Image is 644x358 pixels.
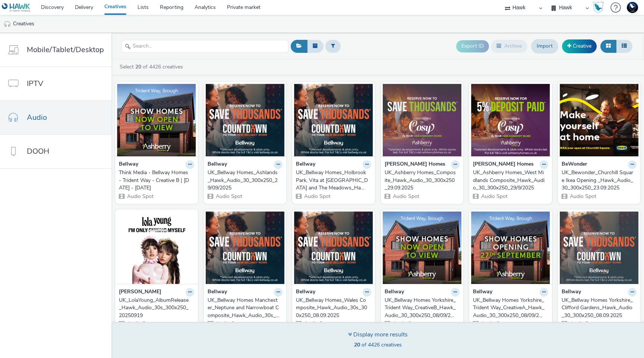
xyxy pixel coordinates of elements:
[208,297,283,319] a: UK_Bellway Homes Manchester_Neptune and Narrowboat Composite_Hawk_Audio_30s_300x250_15.09.2025
[473,297,545,319] div: UK_Bellway Homes Yorkshire_Trident Way_CreativeA_Hawk_Audio_30_300x250_08/09/2025
[471,84,550,156] img: UK_Ashberry Homes_West Midlands Composite_Hawk_Audio_30_300x250_29/9/2025 visual
[385,297,460,319] a: UK_Bellway Homes Yorkshire_Trident Way_CreativeB_Hawk_Audio_30_300x250_08/09/2025
[294,211,373,284] img: UK_Bellway Homes_Wales Composite_Hawk_Audio_30s_300x250_08.09.2025 visual
[296,169,371,192] a: UK_Bellway Homes_Holbrook Park, Vita at [GEOGRAPHIC_DATA] and The Meadows_Hawk_Audio_30_300x250_2...
[119,169,194,192] a: Think Media - Bellway Homes - Trident Way - Creative B | [DATE] - [DATE]
[296,297,368,319] div: UK_Bellway Homes_Wales Composite_Hawk_Audio_30s_300x250_08.09.2025
[562,39,597,53] a: Creative
[456,40,489,52] button: Export ID
[385,160,445,169] strong: [PERSON_NAME] Homes
[117,211,196,284] img: UK_LolaYoung_AlbumRelease_Hawk_Audio_30s_300x250_20250919 visual
[627,2,638,13] img: Support Hawk
[126,320,154,327] span: Audio Spot
[208,160,227,169] strong: Bellway
[593,1,604,13] img: Hawk Academy
[303,320,331,327] span: Audio Spot
[121,40,289,53] input: Search...
[126,193,154,200] span: Audio Spot
[480,193,508,200] span: Audio Spot
[354,341,360,348] strong: 20
[491,40,527,52] button: Archive
[471,211,550,284] img: UK_Bellway Homes Yorkshire_Trident Way_CreativeA_Hawk_Audio_30_300x250_08/09/2025 visual
[215,193,242,200] span: Audio Spot
[27,112,47,123] span: Audio
[119,288,161,297] strong: [PERSON_NAME]
[27,146,49,157] span: DOOH
[27,78,43,89] span: IPTV
[296,169,368,192] div: UK_Bellway Homes_Holbrook Park, Vita at [GEOGRAPHIC_DATA] and The Meadows_Hawk_Audio_30_300x250_2...
[480,320,508,327] span: Audio Spot
[117,84,196,156] img: Think Media - Bellway Homes - Trident Way - Creative B | 27.09.2025 - 26.10.2025 visual
[296,288,315,297] strong: Bellway
[215,320,242,327] span: Audio Spot
[119,297,194,319] a: UK_LolaYoung_AlbumRelease_Hawk_Audio_30s_300x250_20250919
[473,160,534,169] strong: [PERSON_NAME] Homes
[383,211,462,284] img: UK_Bellway Homes Yorkshire_Trident Way_CreativeB_Hawk_Audio_30_300x250_08/09/2025 visual
[206,211,285,284] img: UK_Bellway Homes Manchester_Neptune and Narrowboat Composite_Hawk_Audio_30s_300x250_15.09.2025 vi...
[294,84,373,156] img: UK_Bellway Homes_Holbrook Park, Vita at Holbrook and The Meadows_Hawk_Audio_30_300x250_29/09/2025...
[296,297,371,319] a: UK_Bellway Homes_Wales Composite_Hawk_Audio_30s_300x250_08.09.2025
[383,84,462,156] img: UK_Ashberry Homes_Composite_Hawk_Audio_30_300x250_29.09.2025 visual
[206,84,285,156] img: UK_Bellway Homes_Ashlands_Hawk_Audio_30_300x250_29/09/2025 visual
[569,193,596,200] span: Audio Spot
[562,288,581,297] strong: Bellway
[593,1,607,13] a: Hawk Academy
[119,160,138,169] strong: Bellway
[348,330,408,339] div: Display more results
[562,297,634,319] div: UK_Bellway Homes Yorkshire_Clifford Gardens_Hawk_Audio_30_300x250_08.09.2025
[385,288,404,297] strong: Bellway
[385,169,460,192] a: UK_Ashberry Homes_Composite_Hawk_Audio_30_300x250_29.09.2025
[531,39,558,53] a: Import
[119,63,186,70] a: Select of 4426 creatives
[119,297,191,319] div: UK_LolaYoung_AlbumRelease_Hawk_Audio_30s_300x250_20250919
[562,297,637,319] a: UK_Bellway Homes Yorkshire_Clifford Gardens_Hawk_Audio_30_300x250_08.09.2025
[473,169,545,192] div: UK_Ashberry Homes_West Midlands Composite_Hawk_Audio_30_300x250_29/9/2025
[135,63,141,70] strong: 20
[27,44,104,55] span: Mobile/Tablet/Desktop
[392,320,419,327] span: Audio Spot
[303,193,331,200] span: Audio Spot
[392,193,419,200] span: Audio Spot
[562,169,637,192] a: UK_Bewonder_Churchill Square Ikea Opening _Hawk_Audio_30_300x250_23.09.2025
[119,169,191,192] div: Think Media - Bellway Homes - Trident Way - Creative B | [DATE] - [DATE]
[385,169,457,192] div: UK_Ashberry Homes_Composite_Hawk_Audio_30_300x250_29.09.2025
[4,20,11,28] img: audio
[354,341,402,348] span: of 4426 creatives
[385,297,457,319] div: UK_Bellway Homes Yorkshire_Trident Way_CreativeB_Hawk_Audio_30_300x250_08/09/2025
[600,40,616,52] button: Grid
[208,169,283,192] a: UK_Bellway Homes_Ashlands_Hawk_Audio_30_300x250_29/09/2025
[473,297,548,319] a: UK_Bellway Homes Yorkshire_Trident Way_CreativeA_Hawk_Audio_30_300x250_08/09/2025
[562,160,587,169] strong: BeWonder
[560,84,639,156] img: UK_Bewonder_Churchill Square Ikea Opening _Hawk_Audio_30_300x250_23.09.2025 visual
[208,169,280,192] div: UK_Bellway Homes_Ashlands_Hawk_Audio_30_300x250_29/09/2025
[616,40,632,52] button: Table
[208,297,280,319] div: UK_Bellway Homes Manchester_Neptune and Narrowboat Composite_Hawk_Audio_30s_300x250_15.09.2025
[569,320,596,327] span: Audio Spot
[473,169,548,192] a: UK_Ashberry Homes_West Midlands Composite_Hawk_Audio_30_300x250_29/9/2025
[2,3,31,12] img: undefined Logo
[473,288,492,297] strong: Bellway
[296,160,315,169] strong: Bellway
[562,169,634,192] div: UK_Bewonder_Churchill Square Ikea Opening _Hawk_Audio_30_300x250_23.09.2025
[560,211,639,284] img: UK_Bellway Homes Yorkshire_Clifford Gardens_Hawk_Audio_30_300x250_08.09.2025 visual
[208,288,227,297] strong: Bellway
